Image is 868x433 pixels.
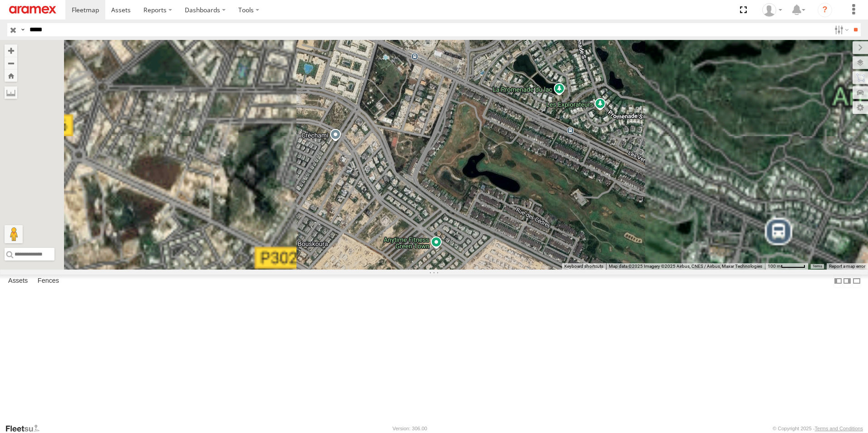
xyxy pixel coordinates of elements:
[829,264,865,269] a: Report a map error
[843,275,852,288] label: Dock Summary Table to the Right
[609,264,762,269] span: Map data ©2025 Imagery ©2025 Airbus, CNES / Airbus, Maxar Technologies
[5,424,47,433] a: Visit our Website
[5,57,17,69] button: Zoom out
[833,275,843,288] label: Dock Summary Table to the Left
[853,101,868,114] label: Map Settings
[33,275,64,287] label: Fences
[4,275,32,287] label: Assets
[852,275,861,288] label: Hide Summary Table
[765,263,808,270] button: Map Scale: 100 m per 50 pixels
[564,263,603,270] button: Keyboard shortcuts
[5,225,23,243] button: Drag Pegman onto the map to open Street View
[773,426,863,431] div: © Copyright 2025 -
[5,69,17,82] button: Zoom Home
[815,426,863,431] a: Terms and Conditions
[813,265,822,268] a: Terms (opens in new tab)
[759,3,785,17] div: Emad Mabrouk
[831,23,850,36] label: Search Filter Options
[9,6,56,14] img: aramex-logo.svg
[768,264,781,269] span: 100 m
[5,44,17,57] button: Zoom in
[5,86,17,99] label: Measure
[393,426,427,431] div: Version: 306.00
[818,3,832,17] i: ?
[19,23,26,36] label: Search Query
